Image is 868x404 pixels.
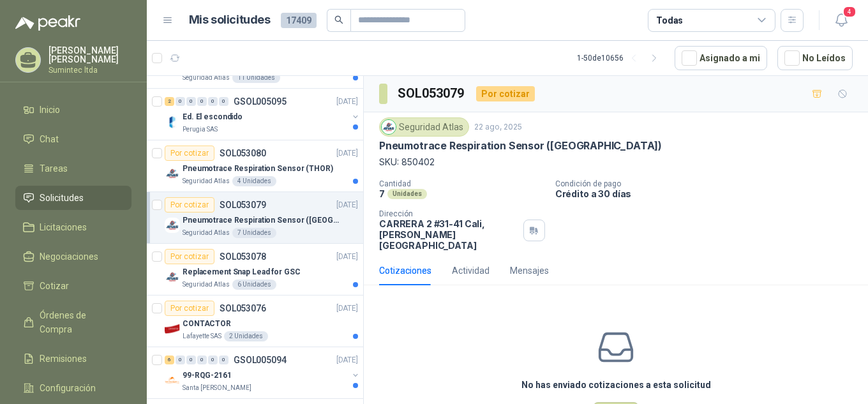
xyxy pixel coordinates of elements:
[183,124,218,135] p: Perugia SAS
[40,161,68,176] span: Tareas
[40,308,119,336] span: Órdenes de Compra
[183,280,230,290] p: Seguridad Atlas
[379,179,545,188] p: Cantidad
[147,192,363,244] a: Por cotizarSOL053079[DATE] Company LogoPneumotrace Respiration Sensor ([GEOGRAPHIC_DATA])Segurida...
[186,97,196,106] div: 0
[379,264,431,278] div: Cotizaciones
[49,46,131,64] p: [PERSON_NAME] [PERSON_NAME]
[15,244,131,269] a: Negociaciones
[189,11,271,29] h1: Mis solicitudes
[147,244,363,296] a: Por cotizarSOL053078[DATE] Company LogoReplacement Snap Lead for GSCSeguridad Atlas6 Unidades
[220,200,266,209] p: SOL053079
[220,252,266,261] p: SOL053078
[40,191,84,205] span: Solicitudes
[40,279,69,293] span: Cotizar
[379,155,853,169] p: SKU: 850402
[183,228,230,238] p: Seguridad Atlas
[379,188,385,199] p: 7
[15,215,131,239] a: Licitaciones
[15,186,131,210] a: Solicitudes
[555,188,863,199] p: Crédito a 30 días
[232,176,276,186] div: 4 Unidades
[220,304,266,313] p: SOL053076
[224,331,268,341] div: 2 Unidades
[15,15,80,31] img: Logo peakr
[183,331,221,341] p: Lafayette SAS
[379,209,518,218] p: Dirección
[208,355,218,364] div: 0
[474,121,522,133] p: 22 ago, 2025
[165,355,174,364] div: 6
[197,355,207,364] div: 0
[15,303,131,341] a: Órdenes de Compra
[382,120,396,134] img: Company Logo
[379,117,469,137] div: Seguridad Atlas
[165,166,180,181] img: Company Logo
[336,147,358,160] p: [DATE]
[387,189,427,199] div: Unidades
[452,264,490,278] div: Actividad
[165,114,180,130] img: Company Logo
[147,140,363,192] a: Por cotizarSOL053080[DATE] Company LogoPneumotrace Respiration Sensor (THOR)Seguridad Atlas4 Unid...
[183,73,230,83] p: Seguridad Atlas
[40,103,60,117] span: Inicio
[165,97,174,106] div: 2
[176,355,185,364] div: 0
[183,383,251,393] p: Santa [PERSON_NAME]
[232,73,280,83] div: 11 Unidades
[183,370,232,382] p: 99-RQG-2161
[165,197,214,213] div: Por cotizar
[232,280,276,290] div: 6 Unidades
[186,355,196,364] div: 0
[197,97,207,106] div: 0
[281,13,317,28] span: 17409
[165,301,214,316] div: Por cotizar
[555,179,863,188] p: Condición de pago
[147,296,363,347] a: Por cotizarSOL053076[DATE] Company LogoCONTACTORLafayette SAS2 Unidades
[336,354,358,366] p: [DATE]
[336,96,358,108] p: [DATE]
[15,347,131,371] a: Remisiones
[15,274,131,298] a: Cotizar
[577,48,664,68] div: 1 - 50 de 10656
[40,250,98,264] span: Negociaciones
[510,264,549,278] div: Mensajes
[165,249,214,264] div: Por cotizar
[15,376,131,400] a: Configuración
[379,218,518,251] p: CARRERA 2 #31-41 Cali , [PERSON_NAME][GEOGRAPHIC_DATA]
[656,13,683,27] div: Todas
[220,149,266,158] p: SOL053080
[336,199,358,211] p: [DATE]
[15,98,131,122] a: Inicio
[675,46,767,70] button: Asignado a mi
[176,97,185,106] div: 0
[234,97,287,106] p: GSOL005095
[40,381,96,395] span: Configuración
[15,156,131,181] a: Tareas
[165,321,180,336] img: Company Logo
[336,303,358,315] p: [DATE]
[183,176,230,186] p: Seguridad Atlas
[183,318,231,330] p: CONTACTOR
[476,86,535,101] div: Por cotizar
[842,6,857,18] span: 4
[777,46,853,70] button: No Leídos
[183,214,341,227] p: Pneumotrace Respiration Sensor ([GEOGRAPHIC_DATA])
[219,97,228,106] div: 0
[183,266,301,278] p: Replacement Snap Lead for GSC
[165,352,361,393] a: 6 0 0 0 0 0 GSOL005094[DATE] Company Logo99-RQG-2161Santa [PERSON_NAME]
[183,163,333,175] p: Pneumotrace Respiration Sensor (THOR)
[521,378,711,392] h3: No has enviado cotizaciones a esta solicitud
[208,97,218,106] div: 0
[165,146,214,161] div: Por cotizar
[15,127,131,151] a: Chat
[165,218,180,233] img: Company Logo
[334,15,343,24] span: search
[379,139,662,153] p: Pneumotrace Respiration Sensor ([GEOGRAPHIC_DATA])
[219,355,228,364] div: 0
[165,269,180,285] img: Company Logo
[40,132,59,146] span: Chat
[40,352,87,366] span: Remisiones
[40,220,87,234] span: Licitaciones
[234,355,287,364] p: GSOL005094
